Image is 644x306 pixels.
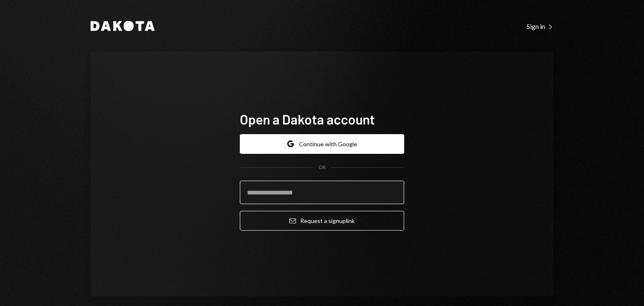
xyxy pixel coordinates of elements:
h1: Open a Dakota account [240,111,404,127]
div: OR [319,164,326,171]
a: Sign in [527,21,553,31]
button: Request a signuplink [240,211,404,231]
button: Continue with Google [240,134,404,154]
div: Sign in [527,22,553,31]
